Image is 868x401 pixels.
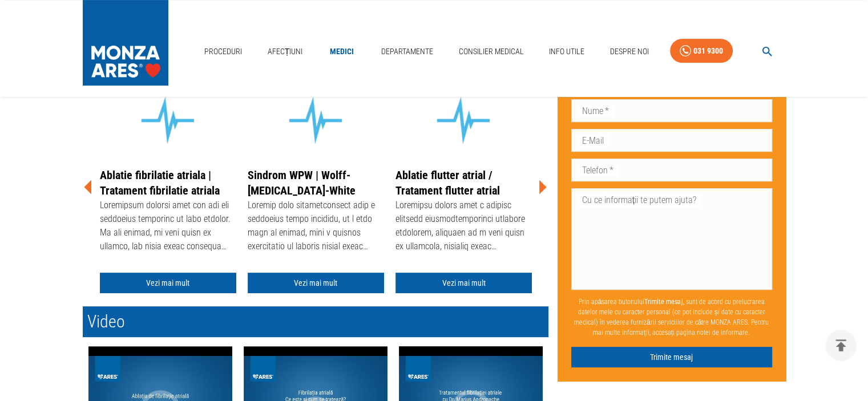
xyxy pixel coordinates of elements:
p: Prin apăsarea butonului , sunt de acord cu prelucrarea datelor mele cu caracter personal (ce pot ... [571,292,772,342]
h2: Video [83,306,548,337]
div: Loremipsu dolors amet c adipisc elitsedd eiusmodtemporinci utlabore etdolorem, aliquaen ad m veni... [395,199,532,256]
a: Vezi mai mult [100,273,236,294]
a: Vezi mai mult [248,273,384,294]
a: 031 9300 [670,39,733,63]
a: Despre Noi [605,40,653,63]
a: Vezi mai mult [395,273,532,294]
a: Afecțiuni [263,40,308,63]
div: 031 9300 [693,44,723,58]
a: Ablatie flutter atrial / Tratament flutter atrial [395,168,500,197]
div: Loremipsum dolorsi amet con adi eli seddoeius temporinc ut labo etdolor. Ma ali enimad, mi veni q... [100,199,236,256]
a: Proceduri [200,40,247,63]
a: Departamente [377,40,438,63]
a: Consilier Medical [454,40,528,63]
button: delete [825,330,857,361]
a: Sindrom WPW | Wolff-[MEDICAL_DATA]-White [248,168,356,197]
div: Loremip dolo sitametconsect adip e seddoeius tempo incididu, ut l etdo magn al enimad, mini v qui... [248,199,384,256]
a: Info Utile [544,40,589,63]
a: Ablatie fibrilatie atriala | Tratament fibrilatie atriala [100,168,220,197]
button: Trimite mesaj [571,347,772,368]
b: Trimite mesaj [644,298,683,306]
a: Medici [324,40,360,63]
